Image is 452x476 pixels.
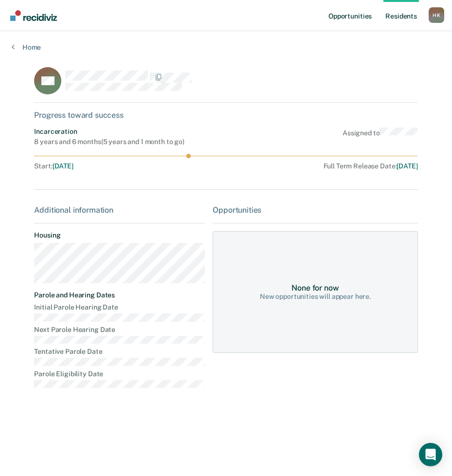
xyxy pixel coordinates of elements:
button: Profile dropdown button [429,7,444,23]
div: Open Intercom Messenger [419,443,442,466]
dt: Tentative Parole Date [34,348,205,356]
div: Progress toward success [34,110,417,120]
dt: Initial Parole Hearing Date [34,303,205,311]
span: [DATE] [53,162,73,170]
dt: Housing [34,231,205,239]
div: 8 years and 6 months ( 5 years and 1 month to go ) [34,138,184,146]
span: [DATE] [397,162,417,170]
div: Incarceration [34,128,184,136]
div: Start : [34,162,196,170]
div: None for now [291,283,339,293]
div: H K [429,7,444,23]
img: Recidiviz [10,10,57,21]
div: Opportunities [213,205,417,215]
a: Home [12,43,440,52]
dt: Next Parole Hearing Date [34,326,205,334]
div: Additional information [34,205,205,215]
div: Full Term Release Date : [200,162,418,170]
dt: Parole and Hearing Dates [34,291,205,299]
dt: Parole Eligibility Date [34,370,205,378]
div: New opportunities will appear here. [260,293,371,301]
div: Assigned to [343,128,418,146]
